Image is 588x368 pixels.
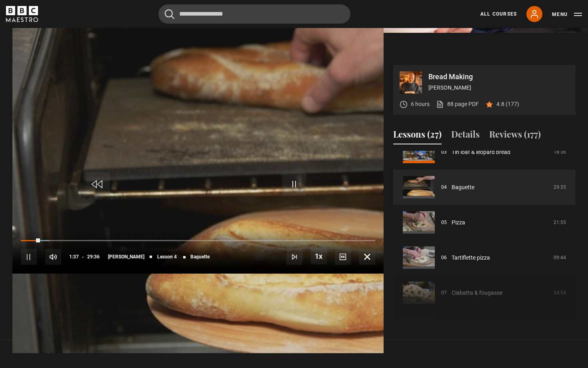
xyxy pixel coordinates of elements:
[452,148,510,156] a: Tin loaf & leopard bread
[82,254,84,260] span: -
[451,128,480,144] button: Details
[428,73,569,80] p: Bread Making
[393,128,442,144] button: Lessons (27)
[436,100,479,108] a: 88 page PDF
[452,254,490,262] a: Tartiflette pizza
[496,100,519,108] p: 4.8 (177)
[489,128,541,144] button: Reviews (177)
[452,218,465,227] a: Pizza
[108,254,144,259] span: [PERSON_NAME]
[165,9,174,19] button: Submit the search query
[411,100,430,108] p: 6 hours
[335,249,351,265] button: Captions
[6,6,38,22] svg: BBC Maestro
[21,249,37,265] button: Pause
[311,248,327,264] button: Playback Rate
[480,10,517,18] a: All Courses
[87,250,100,264] span: 29:36
[12,65,384,274] video-js: Video Player
[552,10,582,18] button: Toggle navigation
[69,250,79,264] span: 1:37
[21,240,375,242] div: Progress Bar
[45,249,61,265] button: Mute
[428,84,569,92] p: [PERSON_NAME]
[190,254,210,259] span: Baguette
[452,183,474,192] a: Baguette
[158,4,350,24] input: Search
[286,249,302,265] button: Next Lesson
[157,254,177,259] span: Lesson 4
[359,249,375,265] button: Fullscreen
